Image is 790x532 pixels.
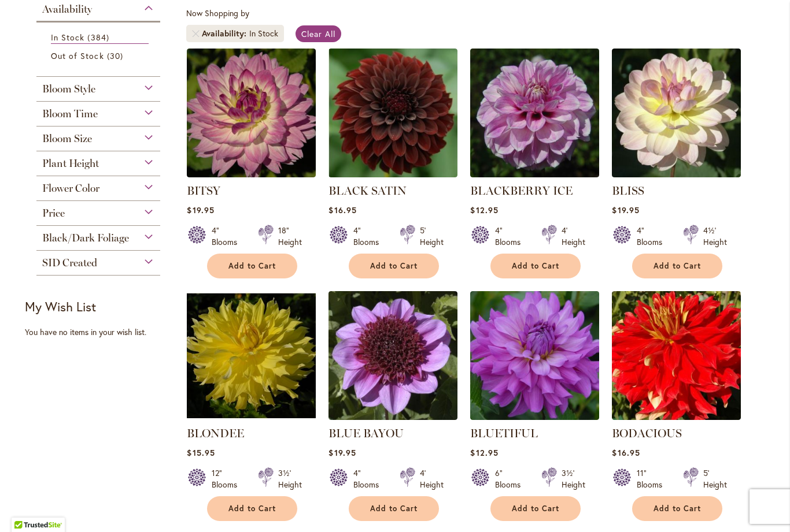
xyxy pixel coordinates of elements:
[703,225,727,248] div: 4½' Height
[186,8,249,18] span: Now Shopping by
[470,426,538,440] a: BLUETIFUL
[632,254,722,278] button: Add to Cart
[42,107,98,120] span: Bloom Time
[187,169,316,180] a: BITSY
[42,182,99,195] span: Flower Color
[212,225,244,248] div: 4" Blooms
[612,169,741,180] a: BLISS
[612,426,682,440] a: BODACIOUS
[187,184,220,198] a: BITSY
[637,225,669,248] div: 4" Blooms
[349,254,439,278] button: Add to Cart
[470,447,498,458] span: $12.95
[612,184,644,198] a: BLISS
[212,467,244,490] div: 12" Blooms
[654,261,701,271] span: Add to Cart
[612,49,741,177] img: BLISS
[703,467,727,490] div: 5' Height
[328,184,407,198] a: BLACK SATIN
[512,504,559,514] span: Add to Cart
[470,411,599,422] a: Bluetiful
[612,291,741,420] img: BODACIOUS
[512,261,559,271] span: Add to Cart
[278,225,302,248] div: 18" Height
[42,232,129,244] span: Black/Dark Foliage
[278,467,302,490] div: 3½' Height
[612,204,639,215] span: $19.95
[328,291,457,420] img: BLUE BAYOU
[249,28,278,39] div: In Stock
[562,225,585,248] div: 4' Height
[301,28,335,39] span: Clear All
[632,496,722,521] button: Add to Cart
[87,31,112,43] span: 384
[25,326,179,338] div: You have no items in your wish list.
[107,50,126,62] span: 30
[296,25,341,42] a: Clear All
[42,207,65,220] span: Price
[370,261,418,271] span: Add to Cart
[228,504,276,514] span: Add to Cart
[207,496,297,521] button: Add to Cart
[42,3,92,16] span: Availability
[612,411,741,422] a: BODACIOUS
[25,298,96,315] strong: My Wish List
[470,169,599,180] a: BLACKBERRY ICE
[42,256,97,269] span: SID Created
[202,28,249,39] span: Availability
[9,491,41,523] iframe: Launch Accessibility Center
[51,50,149,62] a: Out of Stock 30
[654,504,701,514] span: Add to Cart
[328,447,356,458] span: $19.95
[420,225,444,248] div: 5' Height
[187,49,316,177] img: BITSY
[187,204,214,215] span: $19.95
[42,157,99,170] span: Plant Height
[612,447,640,458] span: $16.95
[495,467,527,490] div: 6" Blooms
[637,467,669,490] div: 11" Blooms
[207,254,297,278] button: Add to Cart
[349,496,439,521] button: Add to Cart
[51,50,104,61] span: Out of Stock
[187,411,316,422] a: Blondee
[328,426,404,440] a: BLUE BAYOU
[470,49,599,177] img: BLACKBERRY ICE
[470,204,498,215] span: $12.95
[187,447,215,458] span: $15.95
[562,467,585,490] div: 3½' Height
[490,496,581,521] button: Add to Cart
[328,204,356,215] span: $16.95
[470,184,573,198] a: BLACKBERRY ICE
[495,225,527,248] div: 4" Blooms
[228,261,276,271] span: Add to Cart
[490,254,581,278] button: Add to Cart
[187,426,244,440] a: BLONDEE
[353,467,386,490] div: 4" Blooms
[192,30,199,37] a: Remove Availability In Stock
[470,291,599,420] img: Bluetiful
[187,291,316,420] img: Blondee
[328,49,457,177] img: BLACK SATIN
[42,83,95,95] span: Bloom Style
[328,411,457,422] a: BLUE BAYOU
[420,467,444,490] div: 4' Height
[42,132,92,145] span: Bloom Size
[51,31,149,44] a: In Stock 384
[353,225,386,248] div: 4" Blooms
[370,504,418,514] span: Add to Cart
[51,32,84,43] span: In Stock
[328,169,457,180] a: BLACK SATIN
